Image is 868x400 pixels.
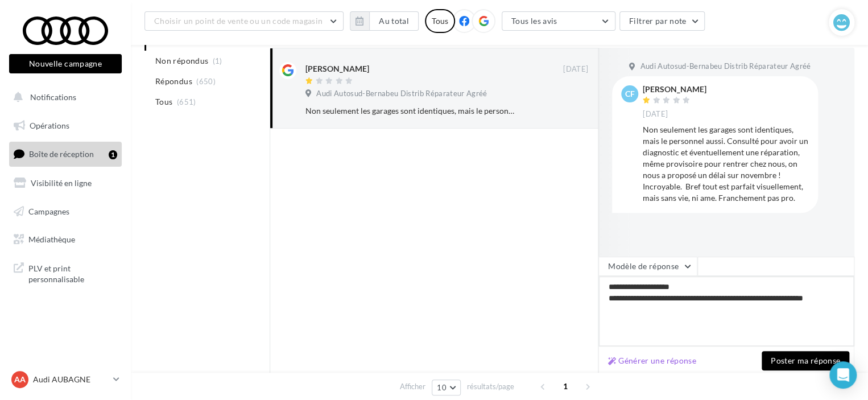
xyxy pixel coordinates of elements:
[196,77,216,86] span: (650)
[556,377,574,395] span: 1
[29,149,94,159] span: Boîte de réception
[643,85,706,93] div: [PERSON_NAME]
[502,11,615,31] button: Tous les avis
[30,92,76,102] span: Notifications
[28,234,75,244] span: Médiathèque
[643,124,809,204] div: Non seulement les garages sont identiques, mais le personnel aussi. Consulté pour avoir un diagno...
[14,374,26,385] span: AA
[177,97,196,106] span: (651)
[762,351,849,370] button: Poster ma réponse
[30,121,69,130] span: Opérations
[619,11,705,31] button: Filtrer par note
[7,114,124,138] a: Opérations
[400,381,425,392] span: Afficher
[598,257,697,276] button: Modèle de réponse
[425,9,455,33] div: Tous
[155,96,172,108] span: Tous
[432,380,461,395] button: 10
[213,56,222,65] span: (1)
[33,374,109,385] p: Audi AUBAGNE
[31,178,92,188] span: Visibilité en ligne
[7,228,124,251] a: Médiathèque
[625,88,635,100] span: CF
[154,16,323,26] span: Choisir un point de vente ou un code magasin
[144,11,344,31] button: Choisir un point de vente ou un code magasin
[28,206,69,216] span: Campagnes
[643,109,668,119] span: [DATE]
[640,61,811,72] span: Audi Autosud-Bernabeu Distrib Réparateur Agréé
[155,76,192,87] span: Répondus
[369,11,419,31] button: Au total
[305,63,369,75] div: [PERSON_NAME]
[604,354,701,368] button: Générer une réponse
[7,85,119,109] button: Notifications
[7,256,124,290] a: PLV et print personnalisable
[350,11,419,31] button: Au total
[7,171,124,195] a: Visibilité en ligne
[109,150,117,159] div: 1
[305,105,514,117] div: Non seulement les garages sont identiques, mais le personnel aussi. Consulté pour avoir un diagno...
[9,369,122,390] a: AA Audi AUBAGNE
[7,142,124,166] a: Boîte de réception1
[316,89,487,99] span: Audi Autosud-Bernabeu Distrib Réparateur Agréé
[155,55,208,67] span: Non répondus
[511,16,557,26] span: Tous les avis
[467,381,514,392] span: résultats/page
[7,200,124,224] a: Campagnes
[829,361,857,389] div: Open Intercom Messenger
[28,261,117,285] span: PLV et print personnalisable
[437,383,447,392] span: 10
[9,54,122,73] button: Nouvelle campagne
[563,64,588,75] span: [DATE]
